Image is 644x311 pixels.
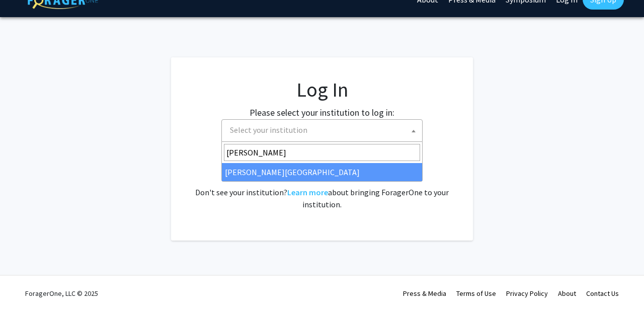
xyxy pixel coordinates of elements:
div: No account? . Don't see your institution? about bringing ForagerOne to your institution. [191,162,453,210]
iframe: Chat [8,266,43,303]
span: Select your institution [230,125,307,135]
a: Press & Media [403,289,446,298]
a: Learn more about bringing ForagerOne to your institution [287,187,328,197]
input: Search [224,144,420,161]
span: Select your institution [221,119,423,142]
a: Terms of Use [456,289,496,298]
span: Select your institution [226,120,422,140]
div: ForagerOne, LLC © 2025 [25,276,98,311]
h1: Log In [191,77,453,102]
a: Contact Us [586,289,619,298]
a: About [558,289,576,298]
label: Please select your institution to log in: [250,106,394,119]
a: Privacy Policy [506,289,548,298]
li: [PERSON_NAME][GEOGRAPHIC_DATA] [222,163,422,181]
